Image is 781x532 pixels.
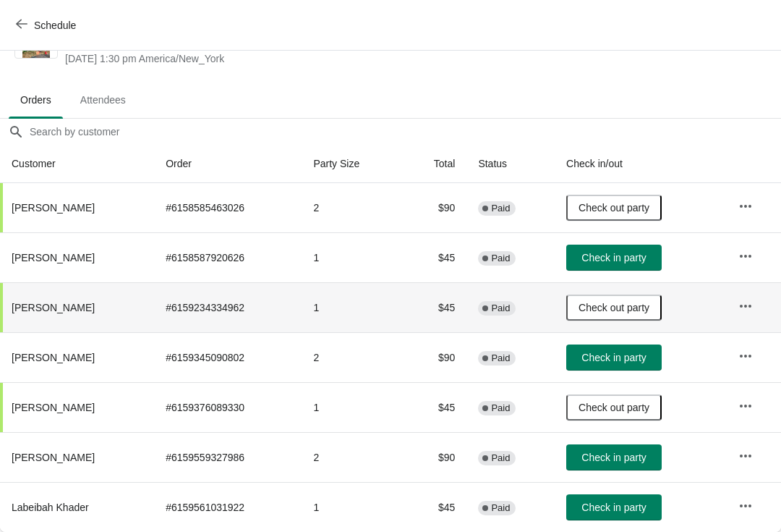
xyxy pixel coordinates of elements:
[302,232,402,282] td: 1
[402,332,466,382] td: $90
[302,432,402,482] td: 2
[69,87,137,113] span: Attendees
[9,87,63,113] span: Orders
[29,119,781,145] input: Search by customer
[491,502,510,514] span: Paid
[402,282,466,332] td: $45
[12,452,95,463] span: [PERSON_NAME]
[302,332,402,382] td: 2
[12,252,95,263] span: [PERSON_NAME]
[302,482,402,532] td: 1
[491,352,510,364] span: Paid
[65,51,503,66] span: [DATE] 1:30 pm America/New_York
[12,402,95,413] span: [PERSON_NAME]
[12,302,95,313] span: [PERSON_NAME]
[154,432,302,482] td: # 6159559327986
[402,183,466,232] td: $90
[12,352,95,363] span: [PERSON_NAME]
[491,203,510,214] span: Paid
[566,494,662,520] button: Check in party
[302,282,402,332] td: 1
[302,382,402,432] td: 1
[581,252,646,263] span: Check in party
[154,332,302,382] td: # 6159345090802
[402,432,466,482] td: $90
[491,253,510,264] span: Paid
[566,444,662,470] button: Check in party
[154,183,302,232] td: # 6158585463026
[566,245,662,271] button: Check in party
[566,195,662,221] button: Check out party
[7,12,88,38] button: Schedule
[566,394,662,421] button: Check out party
[579,202,649,214] span: Check out party
[555,145,727,183] th: Check in/out
[154,382,302,432] td: # 6159376089330
[566,295,662,321] button: Check out party
[581,452,646,463] span: Check in party
[491,402,510,414] span: Paid
[154,145,302,183] th: Order
[402,145,466,183] th: Total
[302,145,402,183] th: Party Size
[12,502,89,513] span: Labeibah Khader
[581,502,646,513] span: Check in party
[154,232,302,282] td: # 6158587920626
[491,452,510,464] span: Paid
[579,402,649,413] span: Check out party
[402,232,466,282] td: $45
[154,282,302,332] td: # 6159234334962
[402,482,466,532] td: $45
[302,183,402,232] td: 2
[491,303,510,314] span: Paid
[579,302,649,313] span: Check out party
[154,482,302,532] td: # 6159561031922
[581,352,646,363] span: Check in party
[566,345,662,371] button: Check in party
[12,202,95,214] span: [PERSON_NAME]
[34,20,76,31] span: Schedule
[402,382,466,432] td: $45
[466,145,555,183] th: Status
